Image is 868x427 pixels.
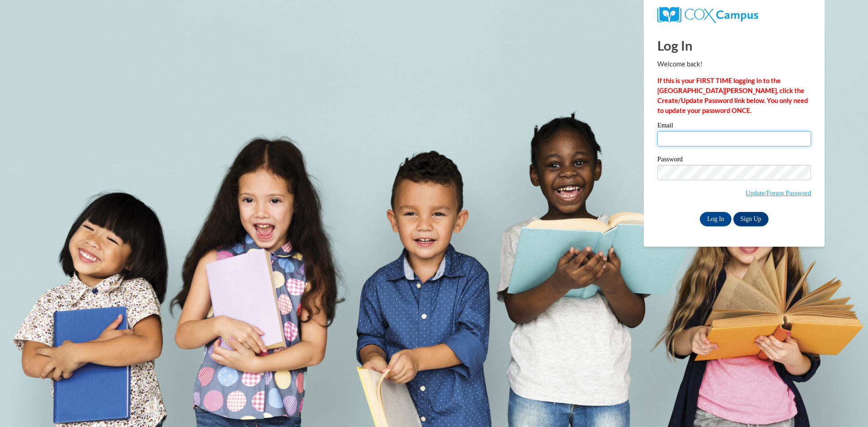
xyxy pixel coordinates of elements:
strong: If this is your FIRST TIME logging in to the [GEOGRAPHIC_DATA][PERSON_NAME], click the Create/Upd... [657,77,808,114]
label: Email [657,122,811,131]
a: COX Campus [657,10,758,18]
p: Welcome back! [657,59,811,69]
input: Log In [700,212,731,226]
label: Password [657,156,811,165]
h1: Log In [657,36,811,55]
a: Update/Forgot Password [745,189,811,197]
a: Sign Up [733,212,769,226]
img: COX Campus [657,7,758,23]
